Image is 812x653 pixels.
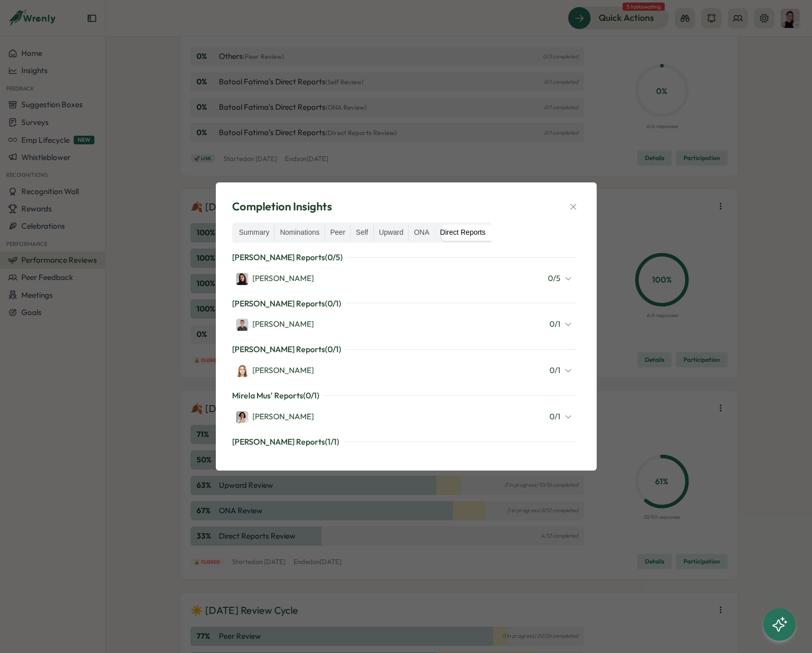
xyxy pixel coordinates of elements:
div: [PERSON_NAME] [236,273,314,285]
label: Summary [234,225,275,241]
p: [PERSON_NAME] Reports ( 0 / 5 ) [232,251,343,264]
span: 0 / 5 [548,273,560,284]
label: Nominations [275,225,324,241]
img: Viktoria Korzhova [236,273,248,285]
p: [PERSON_NAME] Reports ( 1 / 1 ) [232,436,339,448]
img: Mirela Mus [236,411,248,423]
p: [PERSON_NAME] Reports ( 0 / 1 ) [232,297,341,310]
div: [PERSON_NAME] [236,411,314,423]
a: Viktoria Korzhova[PERSON_NAME] [236,272,314,285]
span: 0 / 1 [549,319,560,330]
label: Self [351,225,373,241]
a: Mirela Mus[PERSON_NAME] [236,410,314,423]
label: ONA [409,225,434,241]
span: 0 / 1 [549,365,560,376]
div: [PERSON_NAME] [236,365,314,377]
a: Friederike Giese[PERSON_NAME] [236,364,314,377]
span: 0 / 1 [549,411,560,422]
img: Hasan Naqvi [236,319,248,331]
label: Peer [325,225,350,241]
p: [PERSON_NAME] Reports ( 0 / 1 ) [232,343,341,356]
div: [PERSON_NAME] [236,319,314,331]
label: Upward [374,225,408,241]
span: Completion Insights [232,199,332,214]
label: Direct Reports [435,225,491,241]
p: Mirela Mus' Reports ( 0 / 1 ) [232,389,319,402]
img: Friederike Giese [236,365,248,377]
a: Hasan Naqvi[PERSON_NAME] [236,318,314,331]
